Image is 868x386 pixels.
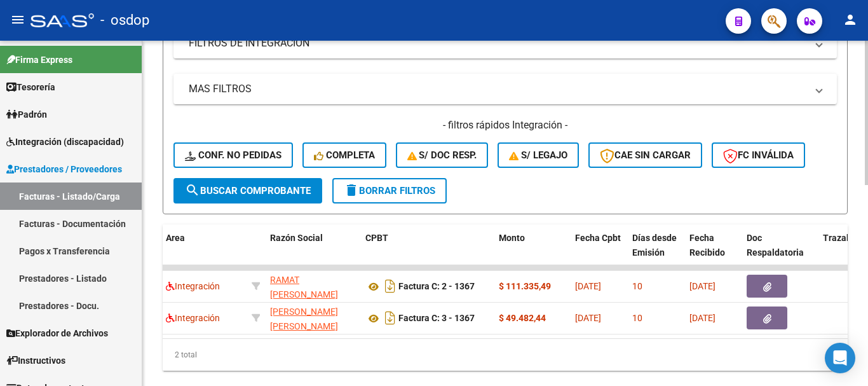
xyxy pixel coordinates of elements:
button: Conf. no pedidas [173,142,293,168]
div: 27251247167 [270,273,355,300]
span: [PERSON_NAME] [PERSON_NAME] [270,307,338,331]
span: CPBT [365,233,388,243]
i: Descargar documento [382,276,398,296]
span: [DATE] [689,281,715,291]
button: CAE SIN CARGAR [588,142,702,168]
span: 10 [632,313,642,323]
datatable-header-cell: Fecha Cpbt [570,224,627,280]
span: Explorador de Archivos [6,326,108,340]
span: Instructivos [6,354,65,368]
mat-icon: person [843,12,858,27]
button: Completa [302,142,386,168]
mat-panel-title: MAS FILTROS [189,82,806,96]
span: [DATE] [575,313,601,323]
div: Open Intercom Messenger [825,343,855,373]
span: Razón Social [270,233,323,243]
button: FC Inválida [712,142,805,168]
mat-expansion-panel-header: MAS FILTROS [173,74,837,104]
span: CAE SIN CARGAR [600,149,691,161]
span: Días desde Emisión [632,233,677,258]
mat-icon: delete [344,183,359,198]
span: - osdop [100,6,149,34]
span: 10 [632,281,642,291]
strong: $ 49.482,44 [499,313,546,323]
span: Doc Respaldatoria [747,233,804,258]
span: Area [166,233,185,243]
span: Integración (discapacidad) [6,135,124,149]
mat-expansion-panel-header: FILTROS DE INTEGRACION [173,28,837,59]
button: Buscar Comprobante [173,178,322,203]
datatable-header-cell: Area [161,224,247,280]
strong: Factura C: 3 - 1367 [398,314,475,324]
mat-panel-title: FILTROS DE INTEGRACION [189,36,806,50]
button: S/ Doc Resp. [396,142,489,168]
span: [DATE] [575,281,601,291]
span: [DATE] [689,313,715,323]
span: Integración [166,313,220,323]
span: FC Inválida [723,149,794,161]
span: Fecha Recibido [689,233,725,258]
span: Borrar Filtros [344,185,435,196]
span: RAMAT [PERSON_NAME] [270,275,338,300]
span: Monto [499,233,525,243]
span: S/ legajo [509,149,567,161]
span: Conf. no pedidas [185,149,281,161]
mat-icon: menu [10,12,25,27]
strong: $ 111.335,49 [499,281,551,291]
span: Completa [314,149,375,161]
span: Padrón [6,107,47,121]
mat-icon: search [185,183,200,198]
button: Borrar Filtros [332,178,447,203]
span: S/ Doc Resp. [407,149,477,161]
datatable-header-cell: Razón Social [265,224,360,280]
span: Integración [166,281,220,291]
span: Prestadores / Proveedores [6,162,122,176]
datatable-header-cell: CPBT [360,224,494,280]
h4: - filtros rápidos Integración - [173,118,837,132]
i: Descargar documento [382,308,398,328]
span: Buscar Comprobante [185,185,311,196]
div: 2 total [163,339,848,371]
datatable-header-cell: Monto [494,224,570,280]
strong: Factura C: 2 - 1367 [398,282,475,292]
datatable-header-cell: Fecha Recibido [684,224,742,280]
div: 27278641436 [270,305,355,331]
span: Tesorería [6,80,55,94]
button: S/ legajo [498,142,579,168]
span: Fecha Cpbt [575,233,621,243]
datatable-header-cell: Días desde Emisión [627,224,684,280]
datatable-header-cell: Doc Respaldatoria [742,224,818,280]
span: Firma Express [6,53,72,67]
